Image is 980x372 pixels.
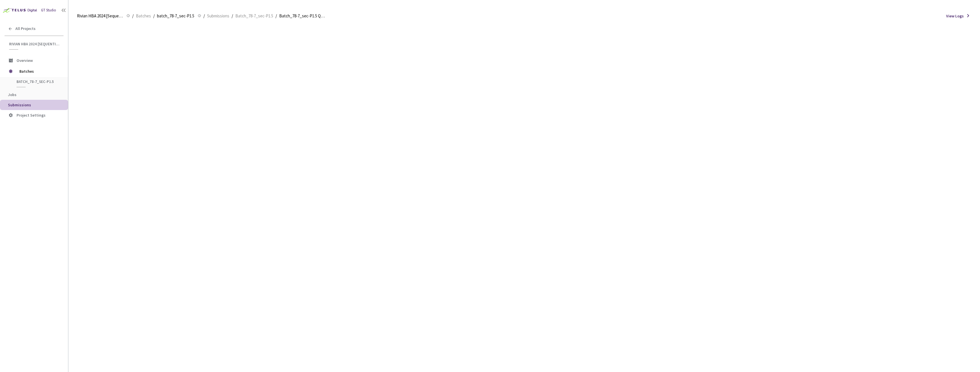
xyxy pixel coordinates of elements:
[132,13,134,19] li: /
[136,13,151,19] span: Batches
[17,58,33,63] span: Overview
[157,13,194,19] span: batch_78-7_sec-P1.5
[19,66,58,77] span: Batches
[275,13,277,19] li: /
[15,26,36,31] span: All Projects
[206,13,230,19] a: Submissions
[9,42,60,46] span: Rivian HBA 2024 [Sequential]
[41,8,56,13] div: GT Studio
[8,92,17,97] span: Jobs
[8,102,31,107] span: Submissions
[232,13,233,19] li: /
[235,13,273,19] span: Batch_78-7_sec-P1.5
[946,13,964,19] span: View Logs
[17,113,46,118] span: Project Settings
[234,13,274,19] a: Batch_78-7_sec-P1.5
[17,79,59,84] span: batch_78-7_sec-P1.5
[203,13,205,19] li: /
[135,13,152,19] a: Batches
[153,13,155,19] li: /
[279,13,325,19] span: Batch_78-7_sec-P1.5 QC - [DATE]
[207,13,229,19] span: Submissions
[77,13,123,19] span: Rivian HBA 2024 [Sequential]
